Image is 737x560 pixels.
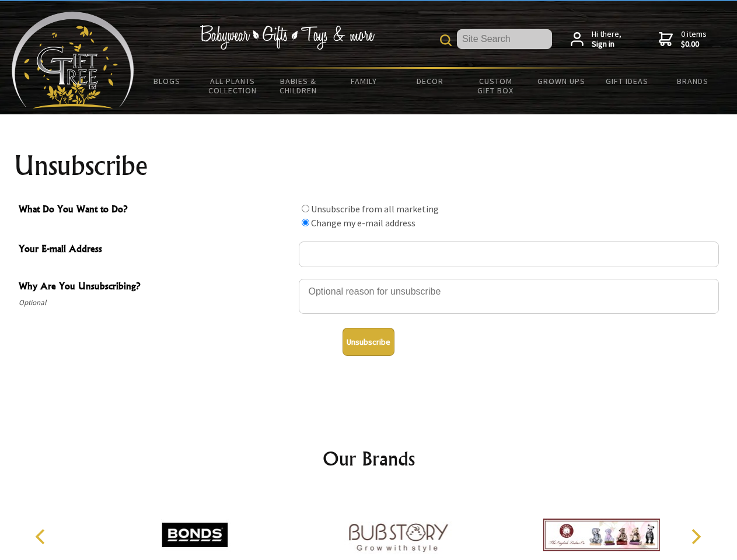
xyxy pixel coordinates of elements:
a: BLOGS [134,69,200,93]
a: Decor [397,69,463,93]
button: Previous [29,524,55,549]
a: Custom Gift Box [463,69,529,103]
span: Optional [19,296,293,310]
a: Babies & Children [266,69,331,103]
span: Your E-mail Address [19,242,293,258]
span: What Do You Want to Do? [19,202,293,219]
button: Unsubscribe [343,328,394,356]
a: Brands [660,69,726,93]
span: Hi there, [592,29,621,50]
a: Gift Ideas [594,69,660,93]
a: Family [331,69,397,93]
input: Site Search [457,29,552,49]
img: product search [440,34,452,46]
span: 0 items [681,29,707,50]
a: All Plants Collection [200,69,266,103]
strong: Sign in [592,39,621,50]
a: Hi there,Sign in [571,29,621,50]
a: 0 items$0.00 [659,29,707,50]
img: Babywear - Gifts - Toys & more [200,25,375,50]
input: Your E-mail Address [299,242,719,267]
strong: $0.00 [681,39,707,50]
h1: Unsubscribe [14,152,724,180]
h2: Our Brands [23,444,714,473]
input: What Do You Want to Do? [302,219,309,226]
button: Next [683,524,708,549]
img: Babyware - Gifts - Toys and more... [12,12,134,108]
a: Grown Ups [528,69,594,93]
label: Unsubscribe from all marketing [311,203,439,215]
textarea: Why Are You Unsubscribing? [299,279,719,314]
label: Change my e-mail address [311,217,415,229]
span: Why Are You Unsubscribing? [19,279,293,296]
input: What Do You Want to Do? [302,205,309,212]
